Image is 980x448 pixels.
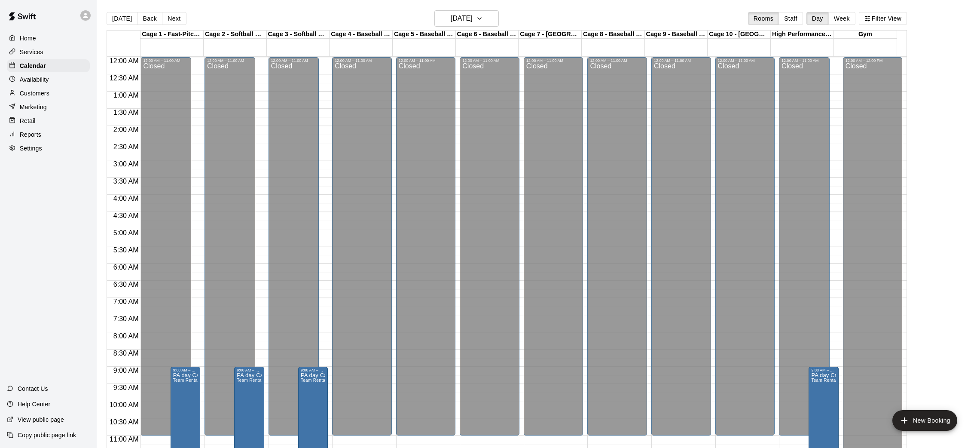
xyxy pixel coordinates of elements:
[460,57,519,436] div: 12:00 AM – 11:00 AM: Closed
[7,46,90,58] a: Services
[718,58,772,63] div: 12:00 AM – 11:00 AM
[107,418,141,426] span: 10:30 AM
[7,87,90,100] div: Customers
[20,130,41,139] p: Reports
[111,281,141,288] span: 6:30 AM
[107,436,141,443] span: 11:00 AM
[587,57,647,436] div: 12:00 AM – 11:00 AM: Closed
[207,58,253,63] div: 12:00 AM – 11:00 AM
[582,31,645,39] div: Cage 8 - Baseball Pitching Machine
[526,63,581,439] div: Closed
[590,58,644,63] div: 12:00 AM – 11:00 AM
[20,61,46,70] p: Calendar
[111,367,141,374] span: 9:00 AM
[20,34,36,43] p: Home
[779,57,830,436] div: 12:00 AM – 11:00 AM: Closed
[111,229,141,236] span: 5:00 AM
[20,103,47,111] p: Marketing
[834,31,897,39] div: Gym
[708,31,771,39] div: Cage 10 - [GEOGRAPHIC_DATA]
[20,144,42,153] p: Settings
[399,58,453,63] div: 12:00 AM – 11:00 AM
[111,350,141,357] span: 8:30 AM
[111,384,141,391] span: 9:30 AM
[301,368,325,372] div: 9:00 AM – 12:00 PM
[20,48,43,56] p: Services
[892,410,957,431] button: add
[771,31,834,39] div: High Performance Lane
[140,57,191,436] div: 12:00 AM – 11:00 AM: Closed
[111,212,141,219] span: 4:30 AM
[7,32,90,45] div: Home
[654,58,708,63] div: 12:00 AM – 11:00 AM
[451,12,473,25] h6: [DATE]
[111,109,141,116] span: 1:30 AM
[111,92,141,99] span: 1:00 AM
[645,31,708,39] div: Cage 9 - Baseball Pitching Machine / [GEOGRAPHIC_DATA]
[330,31,393,39] div: Cage 4 - Baseball Pitching Machine
[111,126,141,133] span: 2:00 AM
[143,58,189,63] div: 12:00 AM – 11:00 AM
[137,12,162,25] button: Back
[811,378,837,383] span: Team Rental
[782,63,827,439] div: Closed
[204,31,267,39] div: Cage 2 - Softball Slo-pitch Iron [PERSON_NAME] & Hack Attack Baseball Pitching Machine
[111,195,141,202] span: 4:00 AM
[111,160,141,168] span: 3:00 AM
[7,73,90,86] a: Availability
[107,12,137,25] button: [DATE]
[111,246,141,254] span: 5:30 AM
[779,12,803,25] button: Staff
[205,57,255,436] div: 12:00 AM – 11:00 AM: Closed
[399,63,453,439] div: Closed
[111,143,141,150] span: 2:30 AM
[271,58,317,63] div: 12:00 AM – 11:00 AM
[107,57,141,64] span: 12:00 AM
[524,57,583,436] div: 12:00 AM – 11:00 AM: Closed
[393,31,456,39] div: Cage 5 - Baseball Pitching Machine
[462,63,517,439] div: Closed
[654,63,708,439] div: Closed
[7,59,90,72] a: Calendar
[811,368,836,372] div: 9:00 AM – 12:00 PM
[332,57,392,436] div: 12:00 AM – 11:00 AM: Closed
[718,63,772,439] div: Closed
[267,31,330,39] div: Cage 3 - Softball Slo-pitch Iron [PERSON_NAME] & Baseball Pitching Machine
[20,89,49,98] p: Customers
[7,114,90,127] a: Retail
[651,57,711,436] div: 12:00 AM – 11:00 AM: Closed
[207,63,253,439] div: Closed
[828,12,855,25] button: Week
[7,101,90,114] a: Marketing
[173,378,199,383] span: Team Rental
[715,57,775,436] div: 12:00 AM – 11:00 AM: Closed
[271,63,317,439] div: Closed
[782,58,827,63] div: 12:00 AM – 11:00 AM
[162,12,186,25] button: Next
[237,368,261,372] div: 9:00 AM – 12:00 PM
[107,401,141,408] span: 10:00 AM
[7,128,90,141] a: Reports
[462,58,517,63] div: 12:00 AM – 11:00 AM
[111,332,141,340] span: 8:00 AM
[18,431,76,439] p: Copy public page link
[18,415,64,424] p: View public page
[519,31,582,39] div: Cage 7 - [GEOGRAPHIC_DATA]
[434,10,499,27] button: [DATE]
[111,264,141,271] span: 6:00 AM
[7,142,90,155] div: Settings
[748,12,779,25] button: Rooms
[456,31,519,39] div: Cage 6 - Baseball Pitching Machine
[18,384,48,393] p: Contact Us
[301,378,327,383] span: Team Rental
[846,58,900,63] div: 12:00 AM – 12:00 PM
[335,58,389,63] div: 12:00 AM – 11:00 AM
[111,315,141,322] span: 7:30 AM
[111,298,141,305] span: 7:00 AM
